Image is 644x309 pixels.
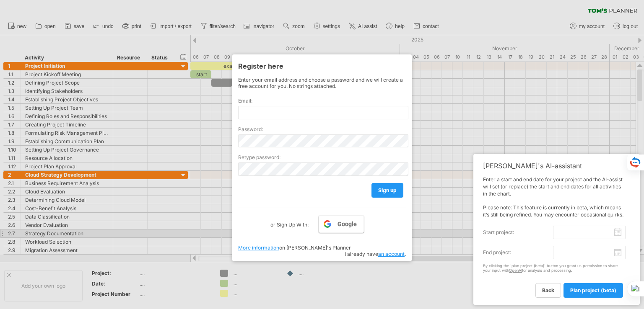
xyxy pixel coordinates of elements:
a: sign up [371,183,403,198]
a: an account [378,251,405,257]
span: on [PERSON_NAME]'s Planner [238,245,351,251]
a: back [535,283,561,298]
label: or Sign Up With: [270,215,309,229]
span: sign up [378,187,397,193]
label: start project: [483,226,553,239]
label: end project: [483,246,553,259]
a: plan project (beta) [563,283,623,298]
label: Retype password: [238,154,406,160]
span: back [542,287,554,294]
label: Email: [238,98,406,104]
div: [PERSON_NAME]'s AI-assistant [483,162,626,170]
span: I already have . [345,251,406,257]
a: More information [238,245,279,251]
a: Google [319,215,364,233]
span: plan project (beta) [570,287,616,294]
label: Password: [238,126,406,132]
span: Google [338,221,357,227]
a: OpenAI [509,268,522,273]
div: Enter a start and end date for your project and the AI-assist will set (or replace) the start and... [483,176,626,297]
div: Enter your email address and choose a password and we will create a free account for you. No stri... [238,77,406,89]
div: Register here [238,58,406,73]
div: By clicking the 'plan project (beta)' button you grant us permission to share your input with for... [483,264,626,273]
